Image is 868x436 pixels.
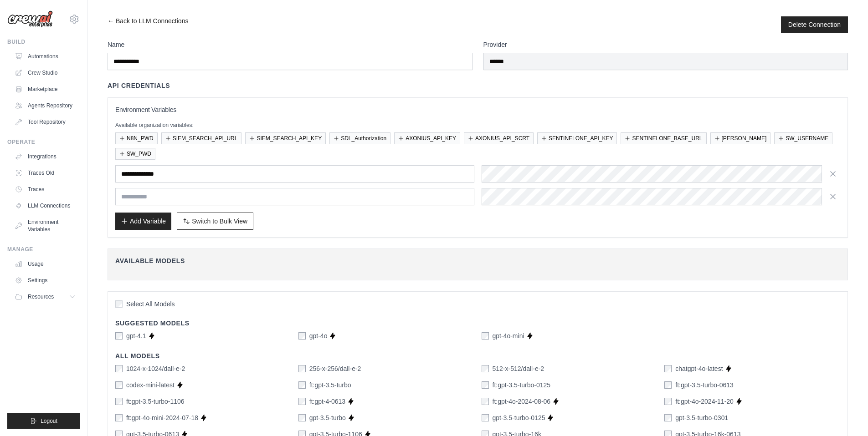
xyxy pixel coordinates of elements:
[309,413,346,422] label: gpt-3.5-turbo
[126,397,185,406] label: ft:gpt-3.5-turbo-1106
[11,149,80,164] a: Integrations
[675,364,723,373] label: chatgpt-4o-latest
[115,319,840,328] h4: Suggested Models
[28,293,54,300] span: Resources
[108,81,170,90] h4: API Credentials
[482,365,489,372] input: 512-x-512/dall-e-2
[298,365,306,372] input: 256-x-256/dall-e-2
[7,413,80,429] button: Logout
[245,132,326,144] button: SIEM_SEARCH_API_KEY
[774,132,832,144] button: SW_USERNAME
[126,331,146,340] label: gpt-4.1
[115,332,123,340] input: gpt-4.1
[11,166,80,180] a: Traces Old
[115,132,158,144] button: N8N_PWD
[115,351,840,360] h4: All Models
[7,246,80,253] div: Manage
[298,332,306,340] input: gpt-4o
[329,132,390,144] button: SDL_Authorization
[126,299,175,309] span: Select All Models
[177,213,253,230] button: Switch to Bulk View
[482,332,489,340] input: gpt-4o-mini
[675,413,728,422] label: gpt-3.5-turbo-0301
[126,380,175,390] label: codex-mini-latest
[11,66,80,80] a: Crew Studio
[126,364,185,373] label: 1024-x-1024/dall-e-2
[115,105,840,114] h3: Environment Variables
[7,10,53,28] img: Logo
[11,115,80,129] a: Tool Repository
[298,398,306,405] input: ft:gpt-4-0613
[664,381,672,389] input: ft:gpt-3.5-turbo-0613
[11,98,80,113] a: Agents Repository
[115,365,123,372] input: 1024-x-1024/dall-e-2
[11,257,80,271] a: Usage
[11,273,80,288] a: Settings
[108,40,473,49] label: Name
[493,364,544,373] label: 512-x-512/dall-e-2
[11,182,80,197] a: Traces
[11,198,80,213] a: LLM Connections
[482,414,489,421] input: gpt-3.5-turbo-0125
[309,331,328,340] label: gpt-4o
[192,217,247,226] span: Switch to Bulk View
[115,122,840,129] p: Available organization variables:
[664,414,672,421] input: gpt-3.5-turbo-0301
[675,397,734,406] label: ft:gpt-4o-2024-11-20
[493,331,524,340] label: gpt-4o-mini
[664,398,672,405] input: ft:gpt-4o-2024-11-20
[483,40,848,49] label: Provider
[482,398,489,405] input: ft:gpt-4o-2024-08-06
[115,300,123,308] input: Select All Models
[788,20,841,29] button: Delete Connection
[298,381,306,389] input: ft:gpt-3.5-turbo
[298,414,306,421] input: gpt-3.5-turbo
[115,148,155,160] button: SW_PWD
[41,417,57,425] span: Logout
[309,380,351,390] label: ft:gpt-3.5-turbo
[126,413,198,422] label: ft:gpt-4o-mini-2024-07-18
[493,380,551,390] label: ft:gpt-3.5-turbo-0125
[493,413,545,422] label: gpt-3.5-turbo-0125
[710,132,771,144] button: [PERSON_NAME]
[664,365,672,372] input: chatgpt-4o-latest
[115,398,123,405] input: ft:gpt-3.5-turbo-1106
[11,49,80,64] a: Automations
[115,213,171,230] button: Add Variable
[621,132,706,144] button: SENTINELONE_BASE_URL
[11,289,80,304] button: Resources
[115,381,123,389] input: codex-mini-latest
[394,132,460,144] button: AXONIUS_API_KEY
[7,138,80,146] div: Operate
[493,397,551,406] label: ft:gpt-4o-2024-08-06
[675,380,734,390] label: ft:gpt-3.5-turbo-0613
[11,82,80,96] a: Marketplace
[108,16,188,33] a: ← Back to LLM Connections
[309,364,361,373] label: 256-x-256/dall-e-2
[11,215,80,237] a: Environment Variables
[309,397,345,406] label: ft:gpt-4-0613
[7,38,80,46] div: Build
[537,132,617,144] button: SENTINELONE_API_KEY
[482,381,489,389] input: ft:gpt-3.5-turbo-0125
[115,256,840,265] h4: Available Models
[115,414,123,421] input: ft:gpt-4o-mini-2024-07-18
[464,132,534,144] button: AXONIUS_API_SCRT
[161,132,242,144] button: SIEM_SEARCH_API_URL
